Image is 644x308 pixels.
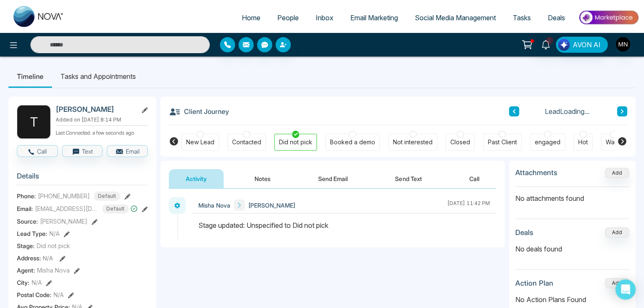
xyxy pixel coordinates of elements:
span: Lead Loading... [545,106,590,116]
a: Social Media Management [406,10,504,26]
div: Past Client [488,138,517,146]
span: Add [605,169,629,176]
h3: Deals [515,228,533,237]
span: AVON AI [573,40,601,50]
span: People [277,14,299,22]
div: Did not pick [279,138,312,146]
span: Deals [548,14,565,22]
img: User Avatar [616,37,630,51]
p: Last Connected: a few seconds ago [56,127,148,137]
span: Email Marketing [350,14,398,22]
h3: Client Journey [169,105,229,118]
a: Home [233,10,269,26]
span: Postal Code : [17,290,51,299]
button: Call [452,169,496,188]
span: Source: [17,217,38,226]
span: Tasks [513,14,531,22]
h3: Attachments [515,168,557,177]
button: Email [107,145,148,157]
span: 1 [546,37,553,44]
button: Notes [238,169,287,188]
a: 1 [536,37,556,51]
span: [PERSON_NAME] [248,201,295,210]
a: People [269,10,307,26]
li: Tasks and Appointments [52,65,144,88]
button: Activity [169,169,224,188]
a: Email Marketing [342,10,406,26]
button: AVON AI [556,37,608,53]
div: Closed [450,138,470,146]
span: Phone: [17,192,36,200]
span: Agent: [17,266,35,275]
div: Booked a demo [330,138,375,146]
span: [PERSON_NAME] [40,217,87,226]
span: [PHONE_NUMBER] [38,192,90,200]
span: Home [242,14,260,22]
span: Misha Nova [198,201,230,210]
div: Hot [578,138,588,146]
p: No deals found [515,244,629,254]
div: Contacted [232,138,261,146]
button: Call [17,145,58,157]
img: Market-place.gif [578,8,639,27]
button: Add [605,278,629,288]
span: N/A [54,290,64,299]
img: Lead Flow [558,39,570,51]
div: [DATE] 11:42 PM [447,200,490,211]
button: Add [605,168,629,178]
img: Nova CRM Logo [14,6,64,27]
p: Added on [DATE] 8:14 PM [56,116,148,124]
button: Send Email [301,169,365,188]
a: Tasks [504,10,539,26]
span: Address: [17,254,53,262]
li: Timeline [8,65,52,88]
h2: [PERSON_NAME] [56,105,134,113]
p: No Action Plans Found [515,294,629,305]
div: Warm [606,138,621,146]
h3: Details [17,172,148,185]
div: T [17,105,51,139]
div: New Lead [186,138,214,146]
span: N/A [43,254,53,262]
div: Open Intercom Messenger [615,279,636,300]
button: Send Text [378,169,438,188]
span: Email: [17,204,33,213]
span: Default [102,204,129,213]
span: Did not pick [37,241,70,250]
span: Misha Nova [37,266,70,275]
span: Inbox [316,14,333,22]
span: Social Media Management [415,14,496,22]
div: engaged [535,138,560,146]
span: N/A [32,278,42,287]
h3: Action Plan [515,279,553,287]
p: No attachments found [515,187,629,203]
span: Lead Type: [17,229,47,238]
span: City : [17,278,30,287]
div: Not interested [393,138,433,146]
span: [EMAIL_ADDRESS][DOMAIN_NAME] [35,204,98,213]
span: Default [94,192,120,201]
span: N/A [49,229,60,238]
span: Stage: [17,241,35,250]
a: Inbox [307,10,342,26]
button: Add [605,227,629,238]
button: Text [62,145,103,157]
a: Deals [539,10,574,26]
